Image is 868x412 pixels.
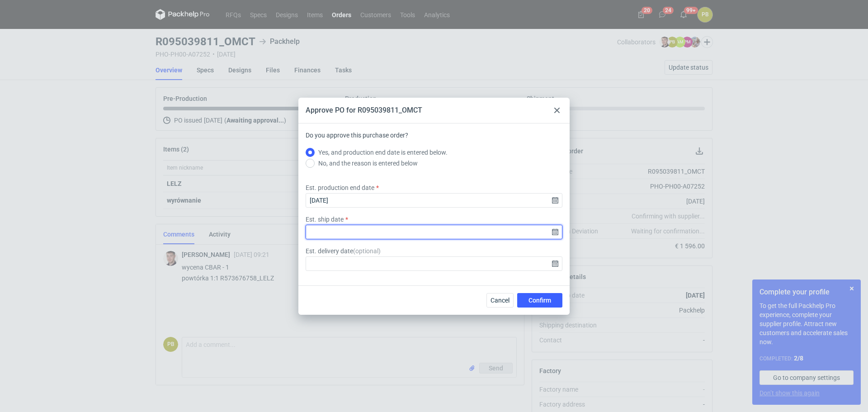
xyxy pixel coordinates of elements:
[486,293,514,308] button: Cancel
[306,183,374,192] label: Est. production end date
[306,105,422,115] div: Approve PO for R095039811_OMCT
[353,247,381,255] span: ( optional )
[491,297,509,303] span: Cancel
[528,297,551,303] span: Confirm
[306,131,408,147] label: Do you approve this purchase order?
[306,246,381,256] label: Est. delivery date
[517,293,562,308] button: Confirm
[306,215,344,224] label: Est. ship date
